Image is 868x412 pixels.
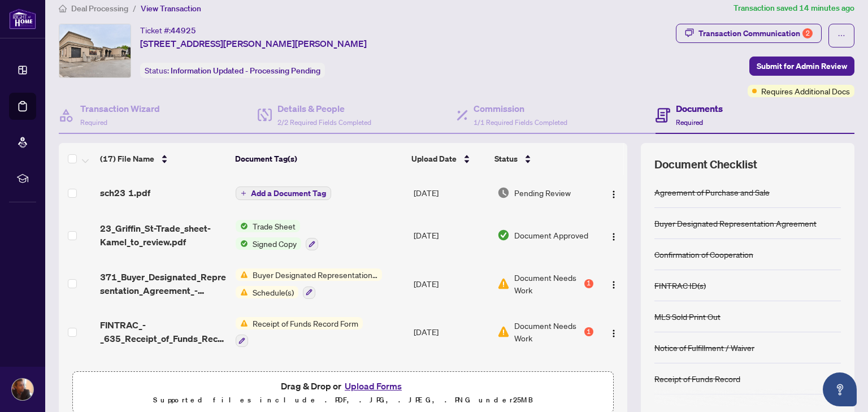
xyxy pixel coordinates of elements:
button: Upload Forms [341,379,405,393]
td: [DATE] [409,308,493,357]
div: Notice of Fulfillment / Waiver [654,341,754,354]
th: Status [490,143,594,175]
span: Schedule(s) [248,286,298,298]
button: Logo [605,323,623,341]
button: Status IconBuyer Designated Representation AgreementStatus IconSchedule(s) [236,268,382,299]
img: Status Icon [236,237,248,250]
span: Add a Document Tag [251,189,326,197]
img: Document Status [497,187,510,199]
div: Receipt of Funds Record [654,372,740,385]
span: [STREET_ADDRESS][PERSON_NAME][PERSON_NAME] [140,37,367,50]
span: Document Approved [514,229,588,241]
div: Transaction Communication [698,24,813,42]
img: Status Icon [236,220,248,232]
h4: Documents [676,102,723,115]
td: [DATE] [409,175,493,211]
span: FINTRAC_-_635_Receipt_of_Funds_Record_-_PropTx-OREA_2025-07-21_12_35_40__1_.pdf [100,318,227,345]
img: IMG-X12252324_1.jpg [59,24,131,77]
span: Requires Additional Docs [761,85,850,97]
th: Upload Date [407,143,491,175]
button: Add a Document Tag [236,186,331,201]
span: Deal Processing [71,3,128,14]
span: Status [494,153,518,165]
span: Document Checklist [654,157,757,172]
p: Supported files include .PDF, .JPG, .JPEG, .PNG under 25 MB [80,393,606,407]
div: Status: [140,63,325,78]
div: FINTRAC ID(s) [654,279,706,292]
div: Buyer Designated Representation Agreement [654,217,817,229]
span: plus [241,190,246,196]
h4: Details & People [277,102,371,115]
h4: Commission [474,102,567,115]
span: Document Needs Work [514,271,581,296]
img: Profile Icon [12,379,33,400]
span: 371_Buyer_Designated_Representation_Agreement_-_PropTx-OREA__1_.pdf [100,270,227,297]
span: Document Needs Work [514,319,581,344]
button: Logo [605,226,623,244]
td: [DATE] [409,211,493,259]
span: 2/2 Required Fields Completed [277,118,371,127]
th: Document Tag(s) [231,143,407,175]
button: Add a Document Tag [236,187,331,200]
div: 2 [802,28,813,38]
span: Required [676,118,703,127]
li: / [133,2,136,15]
span: Signed Copy [248,237,301,250]
div: 1 [584,327,593,336]
button: Logo [605,275,623,293]
span: sch23 1.pdf [100,186,150,200]
span: Information Updated - Processing Pending [171,66,320,76]
td: [DATE] [409,356,493,392]
button: Open asap [823,372,857,406]
span: Required [80,118,107,127]
button: Transaction Communication2 [676,24,822,43]
img: Status Icon [236,317,248,329]
span: Upload Date [411,153,457,165]
span: Trade Sheet [248,220,300,232]
div: Ticket #: [140,24,196,37]
img: Document Status [497,326,510,338]
span: 44925 [171,25,196,36]
span: ellipsis [837,32,845,40]
span: Pending Review [514,187,571,199]
td: [DATE] [409,259,493,308]
img: Status Icon [236,268,248,281]
span: Drag & Drop or [281,379,405,393]
img: Logo [609,190,618,199]
span: (17) File Name [100,153,154,165]
span: Buyer Designated Representation Agreement [248,268,382,281]
img: Status Icon [236,286,248,298]
span: View Transaction [141,3,201,14]
span: home [59,5,67,12]
img: Logo [609,232,618,241]
button: Submit for Admin Review [749,57,854,76]
img: logo [9,8,36,29]
button: Logo [605,184,623,202]
span: Submit for Admin Review [757,57,847,75]
div: Confirmation of Cooperation [654,248,753,261]
div: MLS Sold Print Out [654,310,721,323]
h4: Transaction Wizard [80,102,160,115]
img: Logo [609,329,618,338]
button: Status IconTrade SheetStatus IconSigned Copy [236,220,318,250]
button: Status IconReceipt of Funds Record Form [236,317,363,348]
img: Document Status [497,229,510,241]
div: Agreement of Purchase and Sale [654,186,770,198]
img: Logo [609,280,618,289]
img: Document Status [497,277,510,290]
span: 1/1 Required Fields Completed [474,118,567,127]
th: (17) File Name [96,143,231,175]
span: Receipt of Funds Record Form [248,317,363,329]
span: 23_Griffin_St-Trade_sheet-Kamel_to_review.pdf [100,222,227,249]
article: Transaction saved 14 minutes ago [734,2,854,15]
div: 1 [584,279,593,288]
